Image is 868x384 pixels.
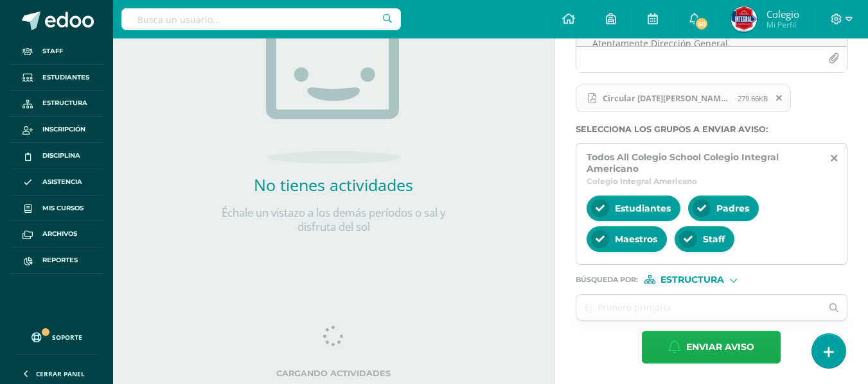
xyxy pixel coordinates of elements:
a: Asistencia [10,169,103,196]
span: Staff [703,233,725,245]
span: Circular [DATE][PERSON_NAME].pdf [596,93,738,103]
span: Búsqueda por : [576,276,638,283]
input: Busca un usuario... [121,8,401,30]
span: Mi Perfil [766,19,799,30]
span: Maestros [615,233,657,245]
button: Enviar aviso [642,331,781,363]
span: Cerrar panel [36,369,85,378]
a: Inscripción [10,117,103,143]
span: Todos All Colegio School Colegio Integral Americano [587,151,820,174]
span: Reportes [42,255,78,265]
span: Inscripción [42,124,85,135]
span: Remover archivo [768,91,790,105]
span: 279.66KB [738,94,768,103]
input: Ej. Primero primaria [576,295,822,320]
img: 2e1bd2338bb82c658090e08ddbb2593c.png [731,6,757,32]
a: Staff [10,38,103,65]
span: Colegio [766,8,799,21]
span: Estudiantes [42,72,89,83]
a: Mis cursos [10,196,103,222]
span: Estructura [660,276,724,283]
span: Asistencia [42,177,82,187]
div: [object Object] [644,275,741,284]
span: Soporte [52,333,82,342]
span: Colegio Integral Americano [587,176,697,186]
a: Estructura [10,91,103,117]
span: 50 [695,17,709,31]
span: Padres [716,203,749,214]
a: Soporte [15,320,98,351]
a: Estudiantes [10,65,103,91]
a: Archivos [10,221,103,247]
span: Circular 11 de agosto.pdf [576,85,791,113]
span: Archivos [42,229,77,239]
span: Estudiantes [615,203,671,214]
a: Disciplina [10,143,103,169]
p: Échale un vistazo a los demás períodos o sal y disfruta del sol [205,206,462,234]
span: Estructura [42,98,87,108]
a: Reportes [10,247,103,274]
span: Disciplina [42,151,80,161]
span: Staff [42,46,63,56]
span: Enviar aviso [686,331,754,363]
label: Cargando actividades [139,369,529,378]
h2: No tienes actividades [205,174,462,196]
span: Mis cursos [42,203,84,213]
label: Selecciona los grupos a enviar aviso : [576,124,847,134]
